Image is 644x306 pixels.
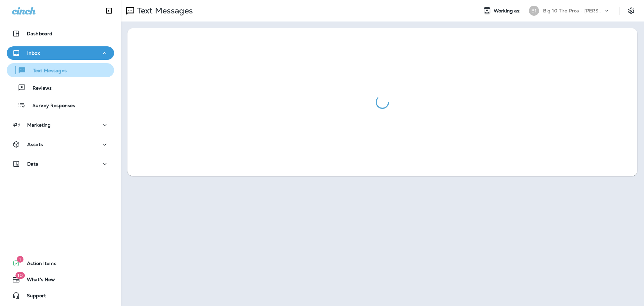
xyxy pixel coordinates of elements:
span: 10 [15,272,25,279]
button: 1Action Items [7,257,114,270]
button: Support [7,289,114,302]
p: Survey Responses [26,103,75,109]
span: What's New [20,277,55,285]
span: 1 [17,256,23,263]
span: Support [20,293,46,301]
p: Reviews [26,85,52,92]
p: Big 10 Tire Pros - [PERSON_NAME] [543,8,603,13]
div: B1 [529,6,539,16]
p: Text Messages [26,68,67,74]
button: Assets [7,138,114,151]
button: 10What's New [7,273,114,286]
button: Settings [625,5,637,17]
p: Inbox [27,50,40,56]
p: Assets [27,142,43,147]
button: Marketing [7,118,114,132]
button: Reviews [7,81,114,95]
button: Data [7,157,114,171]
p: Text Messages [134,6,193,16]
span: Working as: [494,8,522,14]
span: Action Items [20,261,56,269]
p: Data [27,161,39,167]
p: Dashboard [27,31,52,36]
button: Survey Responses [7,98,114,112]
button: Dashboard [7,27,114,40]
button: Collapse Sidebar [100,4,118,17]
button: Inbox [7,46,114,60]
button: Text Messages [7,63,114,77]
p: Marketing [27,122,51,128]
